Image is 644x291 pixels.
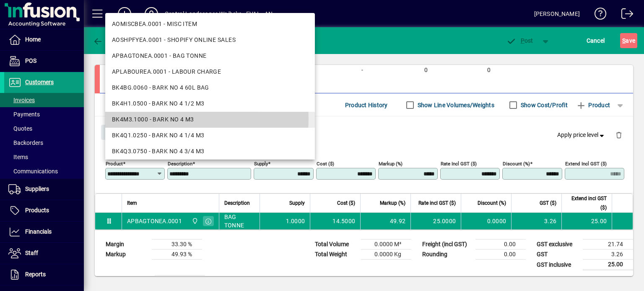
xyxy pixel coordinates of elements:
mat-label: Markup (%) [379,161,402,167]
span: Staff [25,250,38,256]
td: 0.00 [475,239,526,250]
span: Quotes [8,125,32,132]
span: BAG TONNE [224,213,254,229]
a: Financials [4,221,84,242]
td: Freight (incl GST) [418,239,475,250]
mat-label: Supply [254,161,268,167]
mat-label: Cost ($) [317,161,334,167]
span: Products [25,207,49,214]
span: Product History [345,98,388,112]
span: Markup (%) [380,198,405,208]
div: BK4M3.1000 - BARK NO 4 M3 [112,115,308,124]
mat-label: Extend incl GST ($) [565,161,607,167]
td: GST inclusive [532,260,583,270]
div: APLABOUREA.0001 - LABOUR CHARGE [112,67,308,76]
td: 3.26 [511,213,561,229]
mat-option: BK4BG.0060 - BARK NO 4 60L BAG [105,80,315,96]
td: 14.5000 [310,213,360,229]
button: Save [620,33,637,48]
mat-option: APBAGTONEA.0001 - BAG TONNE [105,48,315,64]
a: Knowledge Base [588,2,607,29]
td: 0.0000 Kg [361,250,411,260]
span: Reports [25,271,46,278]
mat-label: Discount (%) [503,161,530,167]
mat-label: Description [168,161,192,167]
td: 49.93 % [152,250,202,260]
td: GST [532,250,583,260]
td: 0.0000 M³ [361,239,411,250]
span: Apply price level [557,131,606,139]
span: Back [93,37,121,44]
div: APBAGTONEA.0001 - BAG TONNE [112,52,308,60]
td: 25.00 [583,260,633,270]
a: Suppliers [4,179,84,200]
span: Communications [8,168,58,175]
span: ost [506,37,533,44]
span: Description [224,198,250,208]
span: Item [127,198,137,208]
td: 25.00 [561,213,612,229]
mat-option: AOMISCBEA.0001 - MISC ITEM [105,16,315,32]
mat-label: Rate incl GST ($) [441,161,477,167]
td: 0.00 [475,250,526,260]
a: Communications [4,164,84,178]
button: Post [502,33,538,48]
span: - [361,67,363,74]
span: P [521,37,525,44]
span: 0 [424,67,428,74]
span: Central Landscape Supplies Waiheke [190,216,199,226]
div: [PERSON_NAME] [534,7,580,21]
td: 3.26 [583,250,633,260]
span: ave [622,34,635,47]
app-page-header-button: Back [84,33,130,48]
td: 49.92 [360,213,410,229]
a: Backorders [4,136,84,150]
mat-option: BK4M3.1000 - BARK NO 4 M3 [105,112,315,128]
label: Show Cost/Profit [519,101,568,109]
span: Product [576,98,610,112]
td: Total Volume [311,239,361,250]
button: Product [572,98,614,113]
span: GST ($) [540,198,556,208]
td: GST exclusive [532,239,583,250]
span: Invoices [8,97,35,103]
mat-option: APLABOUREA.0001 - LABOUR CHARGE [105,64,315,80]
div: AOSHPFYEA.0001 - SHOPIFY ONLINE SALES [112,36,308,44]
a: Logout [615,2,634,29]
span: Cancel [587,34,605,47]
span: Discount (%) [478,198,506,208]
div: BK4Q1.0250 - BARK NO 4 1/4 M3 [112,131,308,140]
label: Show Line Volumes/Weights [416,101,494,109]
span: S [622,37,626,44]
span: Cost ($) [337,198,355,208]
div: 25.0000 [416,217,456,225]
td: Rounding [418,250,475,260]
td: 21.74 [583,239,633,250]
a: Items [4,150,84,164]
a: Home [4,29,84,50]
a: Payments [4,107,84,121]
span: Extend incl GST ($) [567,194,607,212]
td: Total Weight [311,250,361,260]
mat-option: BK4H1.0500 - BARK NO 4 1/2 M3 [105,96,315,112]
span: Home [25,36,41,43]
span: 1.0000 [286,217,305,225]
span: Financials [25,228,52,235]
span: POS [25,57,36,64]
a: Products [4,200,84,221]
td: 21.74 [155,276,205,286]
button: Apply price level [554,128,609,143]
div: BK4H1.0500 - BARK NO 4 1/2 M3 [112,99,308,108]
td: Total Sell Price [101,276,155,286]
a: Reports [4,264,84,285]
mat-option: AOSHPFYEA.0001 - SHOPIFY ONLINE SALES [105,32,315,48]
button: Close [101,125,130,140]
span: 0 [487,67,491,74]
a: POS [4,51,84,72]
button: Back [91,33,123,48]
a: Staff [4,243,84,264]
button: Product History [342,98,391,113]
button: Cancel [584,33,607,48]
div: Product [95,116,633,147]
a: Quotes [4,121,84,136]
